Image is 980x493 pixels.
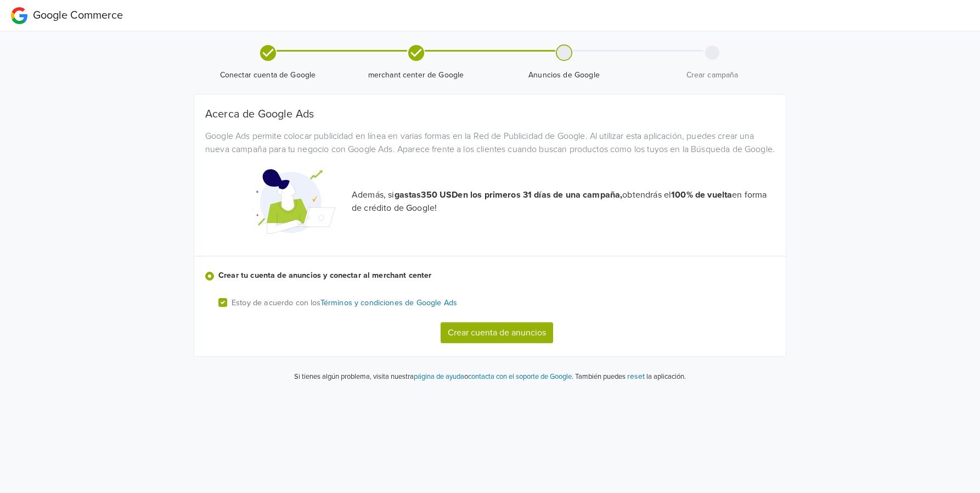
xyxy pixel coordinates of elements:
[198,70,337,81] span: Conectar cuenta de Google
[573,370,686,383] p: También puedes la aplicación.
[671,189,732,200] strong: 100% de vuelta
[441,322,553,343] button: Crear cuenta de anuncios
[205,108,775,121] h5: Acerca de Google Ads
[352,188,775,215] p: Además, si obtendrás el en forma de crédito de Google!
[643,70,782,81] span: Crear campaña
[197,130,783,156] div: Google Ads permite colocar publicidad en línea en varias formas en la Red de Publicidad de Google...
[294,372,573,383] p: Si tienes algún problema, visita nuestra o .
[468,372,572,381] a: contacta con el soporte de Google
[346,70,486,81] span: merchant center de Google
[395,189,623,200] strong: gastas 350 USD en los primeros 31 días de una campaña,
[218,270,775,282] label: Crear tu cuenta de anuncios y conectar al merchant center
[320,298,457,307] a: Términos y condiciones de Google Ads
[253,160,335,243] img: Google Promotional Codes
[232,297,457,309] p: Estoy de acuerdo con los
[33,9,123,22] span: Google Commerce
[414,372,464,381] a: página de ayuda
[627,370,645,383] button: reset
[494,70,634,81] span: Anuncios de Google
